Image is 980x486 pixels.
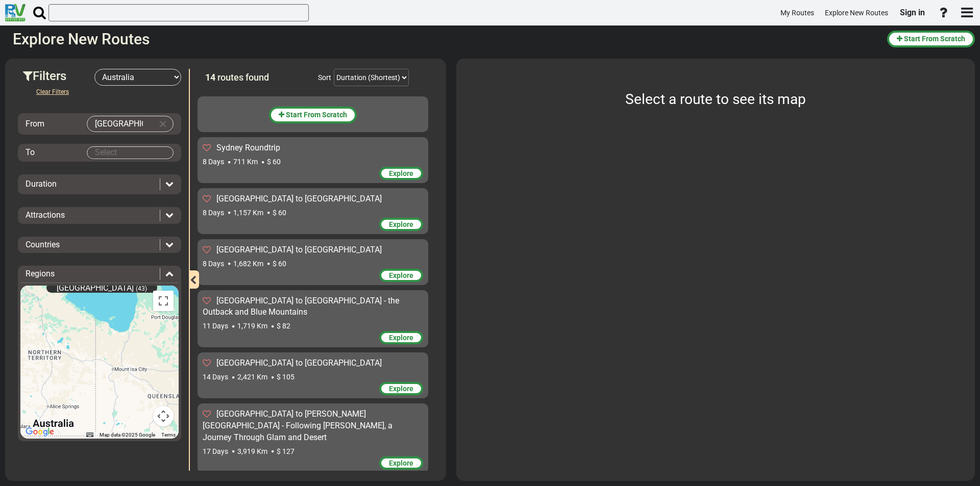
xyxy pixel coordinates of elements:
[286,111,347,119] span: Start From Scratch
[13,31,879,47] h2: Explore New Routes
[379,456,423,470] div: Explore
[389,385,413,393] span: Explore
[216,358,382,368] span: [GEOGRAPHIC_DATA] to [GEOGRAPHIC_DATA]
[136,285,147,292] span: (43)
[237,447,267,455] span: 3,919 Km
[26,240,60,249] span: Countries
[23,425,57,439] img: Google
[233,209,263,217] span: 1,157 Km
[904,35,965,43] span: Start From Scratch
[379,167,423,180] div: Explore
[900,8,925,17] span: Sign in
[203,447,228,455] span: 17 Days
[379,382,423,395] div: Explore
[203,158,224,166] span: 8 Days
[887,31,975,47] button: Start From Scratch
[87,116,153,132] input: Select
[780,9,814,17] span: My Routes
[20,268,179,280] div: Regions
[237,322,267,330] span: 1,719 Km
[379,269,423,282] div: Explore
[20,178,179,190] div: Duration
[379,218,423,231] div: Explore
[203,373,228,381] span: 14 Days
[273,260,286,268] span: $ 60
[233,158,258,166] span: 711 Km
[198,239,428,285] div: [GEOGRAPHIC_DATA] to [GEOGRAPHIC_DATA] 8 Days 1,682 Km $ 60 Explore
[895,2,929,23] a: Sign in
[379,331,423,344] div: Explore
[153,406,174,426] button: Map camera controls
[198,188,428,234] div: [GEOGRAPHIC_DATA] to [GEOGRAPHIC_DATA] 8 Days 1,157 Km $ 60 Explore
[86,431,93,439] button: Keyboard shortcuts
[155,116,170,132] button: Clear Input
[269,107,357,123] button: Start From Scratch
[26,210,65,220] span: Attractions
[203,322,228,330] span: 11 Days
[26,179,57,189] span: Duration
[87,147,173,159] input: Select
[216,245,382,254] span: [GEOGRAPHIC_DATA] to [GEOGRAPHIC_DATA]
[198,290,428,348] div: [GEOGRAPHIC_DATA] to [GEOGRAPHIC_DATA] - the Outback and Blue Mountains 11 Days 1,719 Km $ 82 Exp...
[389,271,413,279] span: Explore
[389,334,413,342] span: Explore
[233,260,263,268] span: 1,682 Km
[20,210,179,221] div: Attractions
[277,322,290,330] span: $ 82
[153,291,174,311] button: Toggle fullscreen view
[57,283,134,293] span: [GEOGRAPHIC_DATA]
[389,459,413,467] span: Explore
[198,137,428,183] div: Sydney Roundtrip 8 Days 711 Km $ 60 Explore
[198,352,428,398] div: [GEOGRAPHIC_DATA] to [GEOGRAPHIC_DATA] 14 Days 2,421 Km $ 105 Explore
[20,239,179,251] div: Countries
[203,209,224,217] span: 8 Days
[203,296,399,317] span: [GEOGRAPHIC_DATA] to [GEOGRAPHIC_DATA] - the Outback and Blue Mountains
[237,373,267,381] span: 2,421 Km
[625,91,806,108] span: Select a route to see its map
[277,373,295,381] span: $ 105
[5,4,26,21] img: RvPlanetLogo.png
[217,72,269,83] span: routes found
[776,3,819,23] a: My Routes
[198,403,428,473] div: [GEOGRAPHIC_DATA] to [PERSON_NAME][GEOGRAPHIC_DATA] - Following [PERSON_NAME], a Journey Through ...
[23,69,94,83] h3: Filters
[389,169,413,177] span: Explore
[26,147,35,157] span: To
[26,269,55,278] span: Regions
[23,425,57,439] a: Open this area in Google Maps (opens a new window)
[161,432,176,438] a: Terms (opens in new tab)
[203,260,224,268] span: 8 Days
[820,3,893,23] a: Explore New Routes
[318,72,331,83] div: Sort
[389,220,413,228] span: Explore
[203,409,393,442] span: [GEOGRAPHIC_DATA] to [PERSON_NAME][GEOGRAPHIC_DATA] - Following [PERSON_NAME], a Journey Through ...
[216,194,382,203] span: [GEOGRAPHIC_DATA] to [GEOGRAPHIC_DATA]
[273,209,286,217] span: $ 60
[205,72,215,83] span: 14
[277,447,295,455] span: $ 127
[28,86,77,98] button: Clear Filters
[825,9,888,17] span: Explore New Routes
[26,119,44,129] span: From
[216,143,280,152] span: Sydney Roundtrip
[267,158,281,166] span: $ 60
[100,432,155,438] span: Map data ©2025 Google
